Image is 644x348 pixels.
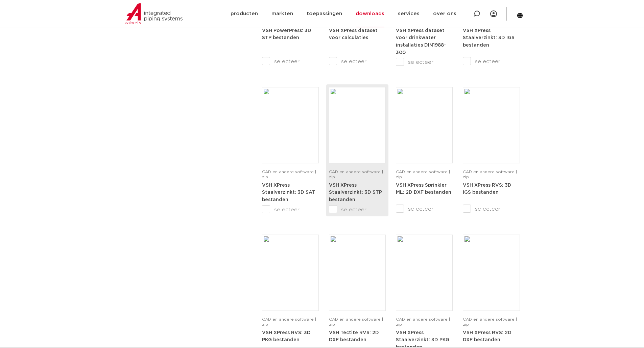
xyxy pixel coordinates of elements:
[396,28,446,55] a: VSH XPress dataset voor drinkwater installaties DIN1988-300
[463,183,511,195] a: VSH XPress RVS: 3D IGS bestanden
[262,57,319,65] label: selecteer
[396,205,453,213] label: selecteer
[329,317,383,326] span: CAD en andere software | zip
[398,89,451,162] img: Download-Placeholder-1.png
[262,330,311,343] a: VSH XPress RVS: 3D PKG bestanden
[396,183,451,195] strong: VSH XPress Sprinkler ML: 2D DXF bestanden
[396,183,451,195] a: VSH XPress Sprinkler ML: 2D DXF bestanden
[398,236,451,309] img: Download-Placeholder-1.png
[331,89,384,162] img: Download-Placeholder-1.png
[463,28,515,48] a: VSH XPress Staalverzinkt: 3D IGS bestanden
[331,236,384,309] img: Download-Placeholder-1.png
[264,236,317,309] img: Download-Placeholder-1.png
[463,183,511,195] strong: VSH XPress RVS: 3D IGS bestanden
[262,28,311,41] a: VSH PowerPress: 3D STP bestanden
[396,317,450,326] span: CAD en andere software | zip
[262,183,315,202] strong: VSH XPress Staalverzinkt: 3D SAT bestanden
[396,170,450,179] span: CAD en andere software | zip
[463,57,520,65] label: selecteer
[329,28,378,41] a: VSH XPress dataset voor calculaties
[264,89,317,162] img: Download-Placeholder-1.png
[329,183,382,202] a: VSH XPress Staalverzinkt: 3D STP bestanden
[329,206,386,214] label: selecteer
[464,89,518,162] img: Download-Placeholder-1.png
[463,317,517,326] span: CAD en andere software | zip
[329,57,386,65] label: selecteer
[329,183,382,202] strong: VSH XPress Staalverzinkt: 3D STP bestanden
[463,330,511,343] a: VSH XPress RVS: 2D DXF bestanden
[262,170,316,179] span: CAD en andere software | zip
[396,58,453,66] label: selecteer
[463,170,517,179] span: CAD en andere software | zip
[463,205,520,213] label: selecteer
[329,330,379,343] a: VSH Tectite RVS: 2D DXF bestanden
[329,170,383,179] span: CAD en andere software | zip
[262,317,316,326] span: CAD en andere software | zip
[464,236,518,309] img: Download-Placeholder-1.png
[262,206,319,214] label: selecteer
[262,183,315,202] a: VSH XPress Staalverzinkt: 3D SAT bestanden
